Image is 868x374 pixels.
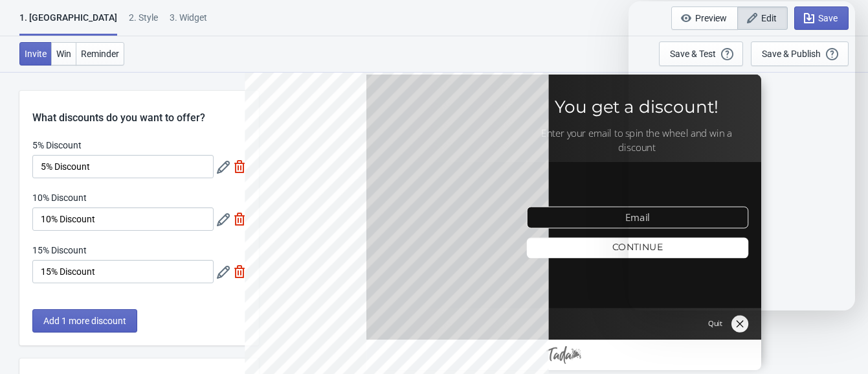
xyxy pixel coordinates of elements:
span: Add 1 more discount [43,316,126,326]
iframe: chat widget [629,325,855,355]
div: What discounts do you want to offer? [19,91,259,126]
div: 1. [GEOGRAPHIC_DATA] [19,11,117,36]
img: delete.svg [233,160,246,173]
label: 5% Discount [32,139,82,152]
iframe: chat widget [629,1,855,310]
img: delete.svg [233,265,246,278]
button: Add 1 more discount [32,309,137,333]
span: Reminder [81,49,119,59]
span: Invite [25,49,47,59]
iframe: chat widget [814,322,855,361]
span: Win [56,49,71,59]
button: Win [51,42,76,65]
label: 10% Discount [32,191,87,204]
div: 3. Widget [170,11,207,34]
img: delete.svg [233,213,246,226]
button: Reminder [76,42,124,65]
button: Invite [19,42,52,65]
div: 2 . Style [129,11,158,34]
label: 15% Discount [32,244,87,257]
